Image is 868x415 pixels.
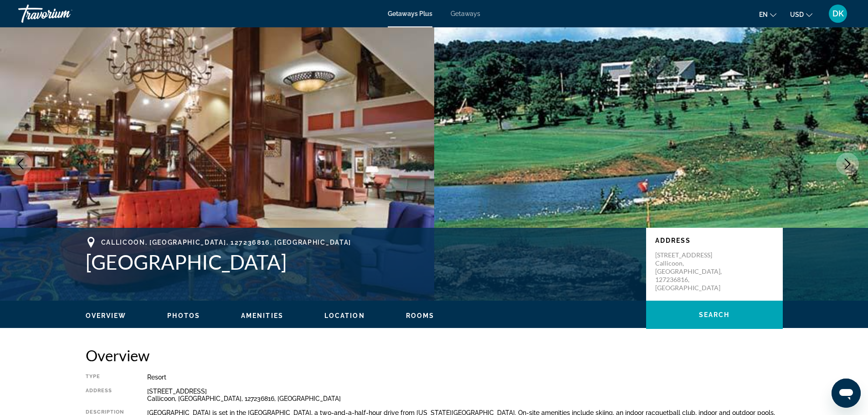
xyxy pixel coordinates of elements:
[86,250,637,274] h1: [GEOGRAPHIC_DATA]
[324,312,365,319] span: Location
[167,312,200,320] button: Photos
[826,4,850,23] button: User Menu
[9,153,32,175] button: Previous image
[655,237,774,244] p: Address
[406,312,435,320] button: Rooms
[451,10,480,17] a: Getaways
[241,312,283,320] button: Amenities
[86,374,124,381] div: Type
[646,301,783,329] button: Search
[832,379,861,408] iframe: Button to launch messaging window
[86,312,127,319] span: Overview
[86,312,127,320] button: Overview
[324,312,365,320] button: Location
[759,11,768,18] span: en
[655,251,728,292] p: [STREET_ADDRESS] Callicoon, [GEOGRAPHIC_DATA], 127236816, [GEOGRAPHIC_DATA]
[836,153,859,175] button: Next image
[167,312,200,319] span: Photos
[790,11,804,18] span: USD
[832,9,844,18] span: DK
[147,388,783,402] div: [STREET_ADDRESS] Callicoon, [GEOGRAPHIC_DATA], 127236816, [GEOGRAPHIC_DATA]
[406,312,435,319] span: Rooms
[86,346,783,364] h2: Overview
[86,388,124,402] div: Address
[790,8,812,21] button: Change currency
[759,8,776,21] button: Change language
[147,374,783,381] div: Resort
[388,10,432,17] a: Getaways Plus
[241,312,283,319] span: Amenities
[699,311,730,318] span: Search
[18,2,109,26] a: Travorium
[101,239,351,246] span: Callicoon, [GEOGRAPHIC_DATA], 127236816, [GEOGRAPHIC_DATA]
